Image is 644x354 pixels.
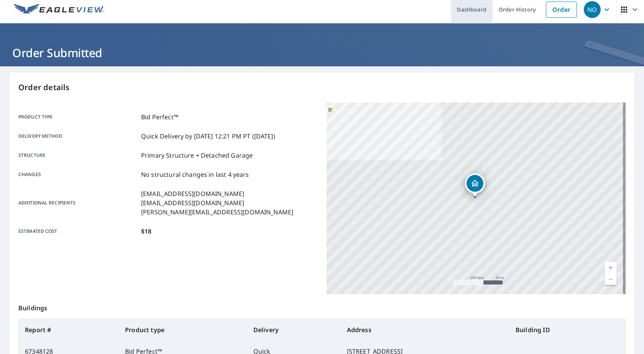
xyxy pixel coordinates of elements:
[18,132,138,141] p: Delivery method
[509,319,625,341] th: Building ID
[141,198,293,207] p: [EMAIL_ADDRESS][DOMAIN_NAME]
[119,319,247,341] th: Product type
[546,2,577,18] a: Order
[141,112,178,122] p: Bid Perfect™
[18,189,138,217] p: Additional recipients
[14,4,104,15] img: EV Logo
[18,82,626,93] p: Order details
[18,170,138,179] p: Changes
[19,319,119,341] th: Report #
[247,319,341,341] th: Delivery
[341,319,509,341] th: Address
[584,1,601,18] div: NO
[9,45,635,61] h1: Order Submitted
[18,151,138,160] p: Structure
[18,227,138,236] p: Estimated cost
[141,189,293,198] p: [EMAIL_ADDRESS][DOMAIN_NAME]
[141,227,151,236] p: $18
[141,151,253,160] p: Primary Structure + Detached Garage
[141,207,293,217] p: [PERSON_NAME][EMAIL_ADDRESS][DOMAIN_NAME]
[605,262,616,273] a: Current Level 17, Zoom In
[141,132,275,141] p: Quick Delivery by [DATE] 12:21 PM PT ([DATE])
[141,170,249,179] p: No structural changes in last 4 years
[18,294,626,319] p: Buildings
[605,273,616,285] a: Current Level 17, Zoom Out
[18,112,138,122] p: Product type
[465,173,485,197] div: Dropped pin, building 1, Residential property, 2905 Bills Creek Rd Lake Lure, NC 28746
